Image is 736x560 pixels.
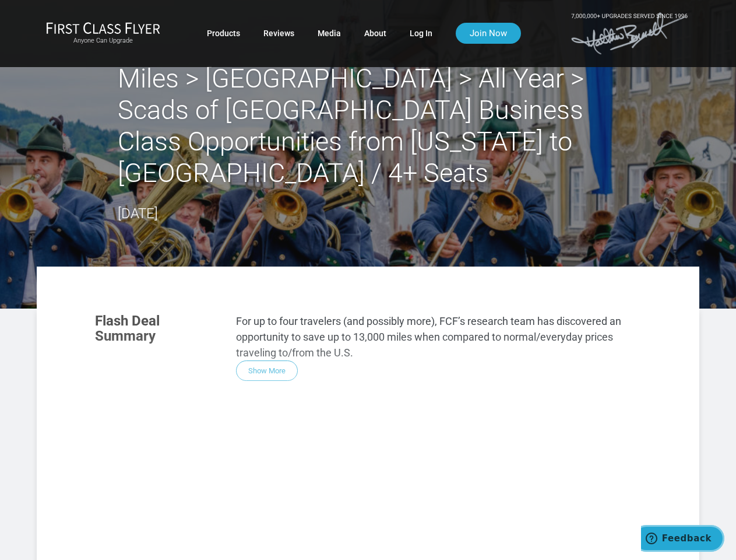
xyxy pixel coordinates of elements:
a: Products [207,23,240,44]
a: First Class FlyerAnyone Can Upgrade [46,22,160,45]
a: Log In [410,23,432,44]
small: Anyone Can Upgrade [46,37,160,45]
iframe: Opens a widget where you can find more information [641,525,724,554]
a: Reviews [263,23,294,44]
a: Join Now [456,23,521,44]
time: [DATE] [118,205,158,222]
a: About [364,23,386,44]
a: Media [318,23,341,44]
img: First Class Flyer [46,22,160,34]
h2: Miles > [GEOGRAPHIC_DATA] > All Year > Scads of [GEOGRAPHIC_DATA] Business Class Opportunities fr... [118,63,619,189]
p: For up to four travelers (and possibly more), FCF’s research team has discovered an opportunity t... [236,313,641,360]
h3: Flash Deal Summary [95,313,219,344]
